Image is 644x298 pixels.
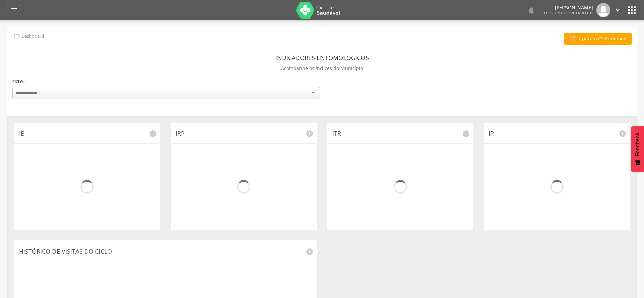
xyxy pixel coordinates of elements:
i:  [527,6,535,14]
i:  [626,5,637,16]
p: IB [19,129,155,138]
a:  [527,3,535,17]
span: Coordenador de Endemias [544,10,593,15]
p: Dashboard [22,34,44,39]
p: Histórico de Visitas do Ciclo [19,247,312,256]
p: ITR [332,129,469,138]
span: Feedback [635,133,641,156]
p: IRP [176,129,312,138]
p: IP [489,129,625,138]
a:  [7,5,21,15]
label: Ciclo [12,78,25,85]
i:  [614,6,621,14]
i: info [149,130,157,138]
a: Ir para o CS Endemias [564,33,632,45]
i:  [10,6,18,14]
i: info [306,130,314,138]
a:  [614,3,621,17]
p: Acompanhe os índices do Município [281,64,363,73]
i:  [13,33,21,40]
p: [PERSON_NAME] [544,5,593,10]
i: info [462,130,470,138]
i: info [306,248,314,256]
i: info [619,130,627,138]
i:  [569,35,576,42]
button: Feedback - Mostrar pesquisa [631,126,644,172]
header: Indicadores Entomológicos [275,51,369,64]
